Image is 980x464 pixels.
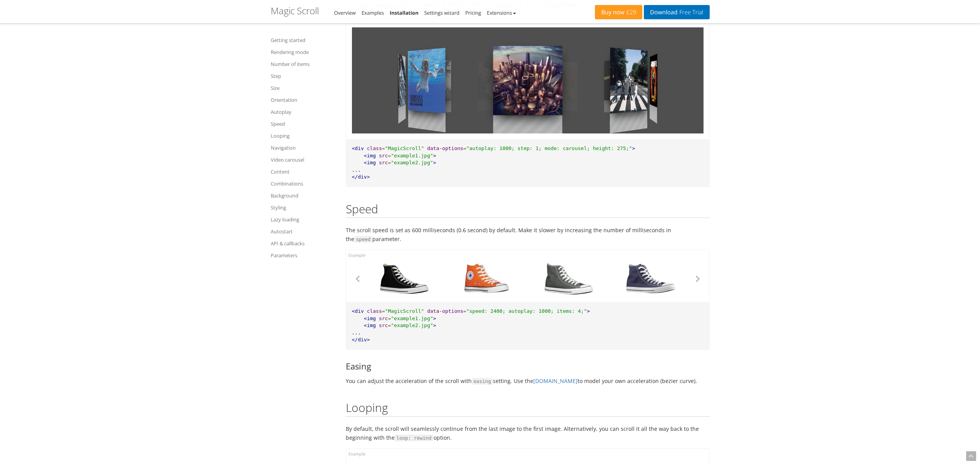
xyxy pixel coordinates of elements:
a: Buy now£29 [595,5,642,19]
span: = [388,160,391,165]
span: </div> [352,337,370,343]
span: = [463,145,466,151]
a: Step [271,71,336,81]
a: Number of items [271,59,336,69]
span: > [433,153,436,159]
h3: Easing [346,361,710,371]
a: Rendering mode [271,47,336,57]
a: Speed [271,119,336,128]
a: Getting started [271,35,336,45]
a: Parameters [271,251,336,260]
a: Orientation [271,95,336,105]
span: = [382,308,385,314]
a: Pricing [465,9,481,16]
span: "example1.jpg" [391,316,433,321]
a: Navigation [271,143,336,152]
span: = [388,316,391,321]
a: Extensions [487,9,516,16]
span: src [379,153,388,159]
span: <img [364,153,376,159]
code: loop: rewind [395,435,434,442]
span: "speed: 2400; autoplay: 1000; items: 4;" [466,308,587,314]
span: > [632,145,635,151]
h2: Looping [346,401,710,417]
h1: Magic Scroll [271,6,319,16]
a: Lazy loading [271,215,336,224]
span: src [379,316,388,321]
a: Examples [362,9,384,16]
a: Autostart [271,227,336,236]
span: </div> [352,174,370,180]
span: = [388,322,391,328]
code: easing [472,378,493,385]
span: "MagicScroll" [385,308,424,314]
span: "autoplay: 1000; step: 1; mode: carousel; height: 275;" [466,145,632,151]
span: src [379,160,388,165]
span: Free Trial [677,9,703,15]
span: data-options [427,145,463,151]
span: <div [352,145,364,151]
a: Settings wizard [424,9,460,16]
a: Content [271,167,336,176]
a: Installation [390,9,419,16]
p: The scroll speed is set as 600 milliseconds (0.6 second) by default. Make it slower by increasing... [346,226,710,244]
span: ... [352,330,361,336]
span: class [367,308,382,314]
span: = [382,145,385,151]
span: class [367,145,382,151]
a: Size [271,83,336,93]
span: data-options [427,308,463,314]
a: Background [271,191,336,200]
span: <img [364,160,376,165]
p: You can adjust the acceleration of the scroll with setting. Use the to model your own acceleratio... [346,376,710,386]
span: "example2.jpg" [391,160,433,165]
span: <img [364,316,376,321]
span: src [379,322,388,328]
span: > [587,308,590,314]
span: > [433,160,436,165]
span: = [388,153,391,159]
a: [DOMAIN_NAME] [533,377,578,385]
a: DownloadFree Trial [644,5,709,19]
a: Combinations [271,179,336,188]
code: speed [354,236,373,243]
a: Looping [271,131,336,140]
span: > [433,322,436,328]
p: By default, the scroll will seamlessly continue from the last image to the first image. Alternati... [346,424,710,442]
span: ... [352,167,361,173]
span: "MagicScroll" [385,145,424,151]
span: <div [352,308,364,314]
span: <img [364,322,376,328]
span: "example1.jpg" [391,153,433,159]
span: > [433,316,436,321]
span: = [463,308,466,314]
a: API & callbacks [271,239,336,248]
a: Autoplay [271,107,336,116]
a: Video carousel [271,155,336,164]
h2: Speed [346,202,710,218]
span: "example2.jpg" [391,322,433,328]
a: Overview [334,9,356,16]
a: Styling [271,203,336,212]
span: £29 [625,9,637,15]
